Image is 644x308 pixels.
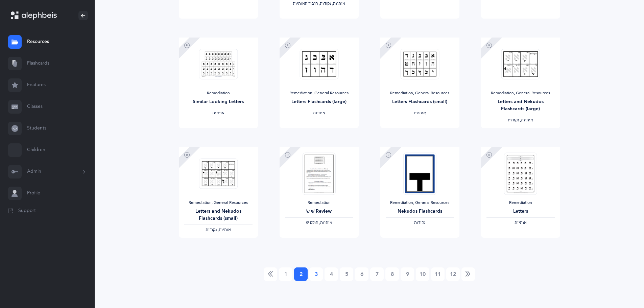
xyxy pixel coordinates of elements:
[199,49,238,79] img: similar_letters_charts_thumbnail_1634531170.png
[300,49,338,79] img: Letters_flashcards_Large_thumbnail_1612303125.png
[285,91,353,96] div: Remediation, General Resources
[414,220,425,225] span: ‫נקודות‬
[355,267,368,281] a: 6
[386,200,454,206] div: Remediation, General Resources
[306,220,332,225] span: ‫אותיות, חולם שׁ‬
[446,267,460,281] a: 12
[199,158,238,189] img: Small_Print_Letters_and_Nekudos_Flashcards_thumbnail_1733044853.png
[400,49,439,79] img: Letters_Flashcards_Mini_thumbnail_1612303140.png
[285,98,353,105] div: Letters Flashcards (large)
[386,98,454,105] div: Letters Flashcards (small)
[504,152,537,195] img: Remediation-Letters_1545629727.png
[184,200,253,206] div: Remediation, General Resources
[431,267,445,281] a: 11
[184,208,253,222] div: Letters and Nekudos Flashcards (small)
[486,208,555,215] div: Letters
[414,111,426,115] span: ‫אותיות‬
[279,267,292,281] a: 1
[486,98,555,113] div: Letters and Nekudos Flashcards (large)
[294,267,308,281] a: 2
[515,220,527,225] span: ‫אותיות‬
[385,267,399,281] a: 8
[325,267,338,281] a: 4
[285,208,353,215] div: שׁ שׂ Review
[302,152,335,195] img: Remediation-ShinSinReview_1545629947.png
[293,1,345,6] span: ‫אותיות, נקודות, חיבור האותיות‬
[386,208,454,215] div: Nekudos Flashcards
[309,267,323,281] a: 3
[403,152,436,195] img: Large_%D7%A0%D7%A7%D7%95%D7%93%D7%95%D7%AA_Flash_Cards_thumbnail_1568773698.png
[386,91,454,96] div: Remediation, General Resources
[285,200,353,206] div: Remediation
[264,267,277,281] a: Previous
[313,111,325,115] span: ‫אותיות‬
[184,91,253,96] div: Remediation
[401,267,414,281] a: 9
[508,118,533,122] span: ‫אותיות, נקודות‬
[18,208,36,214] span: Support
[486,91,555,96] div: Remediation, General Resources
[184,98,253,105] div: Similar Looking Letters
[501,49,540,79] img: Large_Print_Letters_and_Nekudos_Flashcards_thumbnail_1739080591.png
[416,267,429,281] a: 10
[461,267,475,281] a: Next
[212,111,224,115] span: ‫אותיות‬
[486,200,555,206] div: Remediation
[340,267,353,281] a: 5
[206,227,231,232] span: ‫אותיות, נקודות‬
[370,267,384,281] a: 7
